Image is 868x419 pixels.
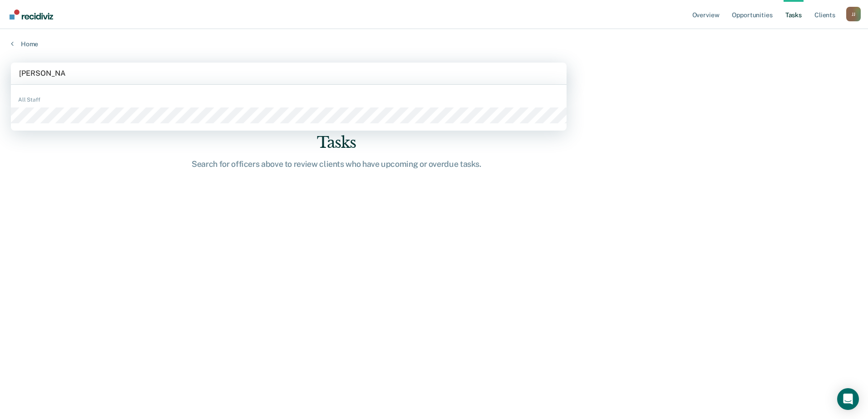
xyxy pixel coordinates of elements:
div: Tasks [191,133,482,152]
button: Profile dropdown button [846,7,861,21]
div: Search for officers above to review clients who have upcoming or overdue tasks. [191,159,482,169]
div: Open Intercom Messenger [837,388,859,410]
img: Recidiviz [10,10,53,19]
div: All Staff [11,96,567,104]
div: J J [846,7,861,21]
a: Home [11,40,857,48]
